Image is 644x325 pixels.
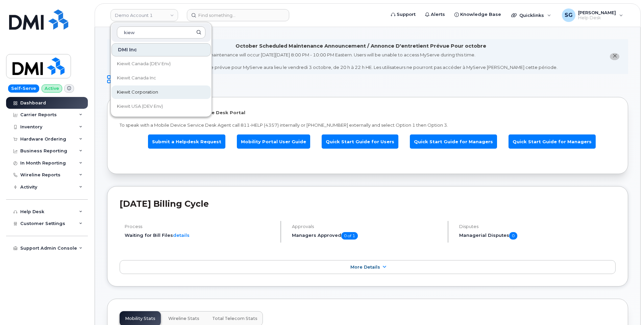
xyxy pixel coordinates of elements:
[164,52,558,71] div: MyServe scheduled maintenance will occur [DATE][DATE] 8:00 PM - 10:00 PM Eastern. Users will be u...
[212,316,257,321] span: Total Telecom Stats
[610,53,619,60] button: close notification
[125,224,275,229] h4: Process
[120,109,616,116] p: Welcome to the Mobile Device Service Desk Portal
[168,316,199,321] span: Wireline Stats
[341,232,358,240] span: 0 of 1
[148,134,225,149] a: Submit a Helpdesk Request
[410,134,497,149] a: Quick Start Guide for Managers
[322,134,398,149] a: Quick Start Guide for Users
[112,71,211,85] a: Kiewit Canada Inc
[509,232,517,240] span: 0
[117,26,205,39] input: Search
[459,232,616,240] h5: Managerial Disputes
[292,224,442,229] h4: Approvals
[509,134,596,149] a: Quick Start Guide for Managers
[112,57,211,71] a: Kiewit Canada (DEV Env)
[112,85,211,99] a: Kiewit Corporation
[125,232,275,239] li: Waiting for Bill Files
[237,134,310,149] a: Mobility Portal User Guide
[459,224,616,229] h4: Disputes
[292,232,442,240] h5: Managers Approved
[173,232,190,238] a: details
[236,43,486,50] div: October Scheduled Maintenance Announcement / Annonce D'entretient Prévue Pour octobre
[117,103,163,110] span: Kiewit USA (DEV Env)
[117,75,156,81] span: Kiewit Canada Inc
[120,122,616,128] p: To speak with a Mobile Device Service Desk Agent call 811-HELP (4357) internally or [PHONE_NUMBER...
[112,100,211,113] a: Kiewit USA (DEV Env)
[112,43,211,56] div: DMI Inc
[117,60,171,67] span: Kiewit Canada (DEV Env)
[120,199,616,209] h2: [DATE] Billing Cycle
[117,89,158,96] span: Kiewit Corporation
[350,265,380,270] span: More Details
